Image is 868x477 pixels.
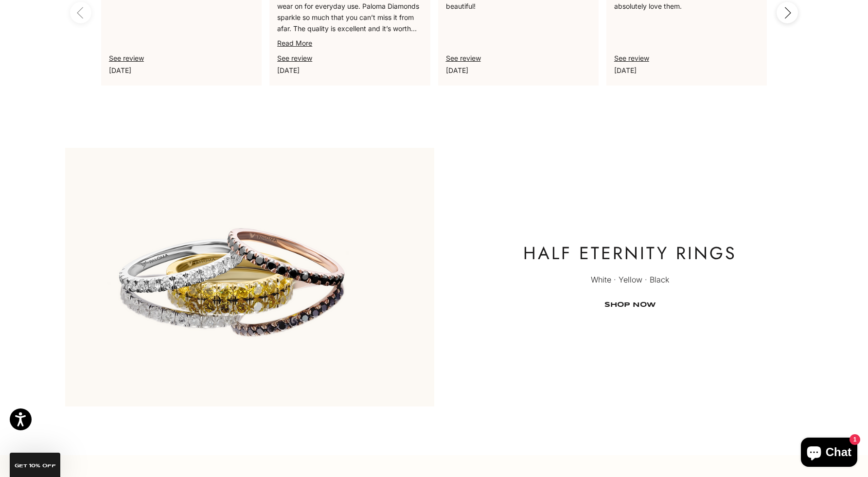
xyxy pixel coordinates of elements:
[604,301,655,309] a: SHOP NOW
[15,463,56,468] span: GET 10% Off
[109,65,254,76] p: [DATE]
[277,39,312,47] a: Read More
[446,65,591,76] p: [DATE]
[614,54,649,62] a: Paloma Reviews
[109,54,144,62] a: Paloma Reviews
[481,272,780,287] p: White · Yellow · Black
[798,438,860,469] inbox-online-store-chat: Shopify online store chat
[614,65,759,76] p: [DATE]
[446,54,481,62] a: Paloma Reviews
[277,54,312,62] a: Paloma Reviews
[481,243,780,263] h2: Half Eternity rings
[10,453,60,477] div: GET 10% Off
[277,65,422,76] p: [DATE]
